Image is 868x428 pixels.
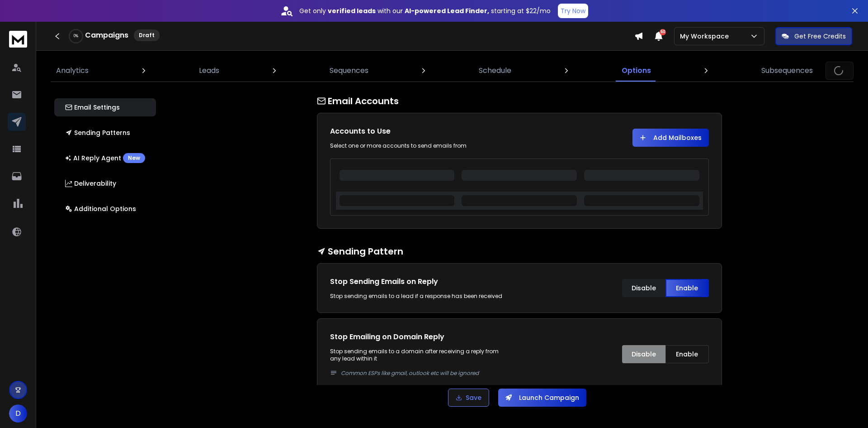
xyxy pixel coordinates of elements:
[9,31,27,48] img: logo
[330,348,510,377] p: Stop sending emails to a domain after receiving a reply from any lead within it
[330,65,368,76] p: Sequences
[54,149,156,167] button: AI Reply AgentNew
[622,65,651,76] p: Options
[330,293,510,300] div: Stop sending emails to a lead if a response has been received
[341,370,510,377] p: Common ESPs like gmail, outlook etc will be ignored
[65,153,145,163] p: AI Reply Agent
[54,124,156,142] button: Sending Patterns
[85,30,128,41] h1: Campaigns
[761,65,813,76] p: Subsequences
[473,60,517,82] a: Schedule
[665,279,709,297] button: Enable
[65,179,116,188] p: Deliverability
[51,60,94,82] a: Analytics
[199,65,219,76] p: Leads
[622,279,665,297] button: Disable
[632,129,709,147] button: Add Mailboxes
[65,128,130,137] p: Sending Patterns
[9,404,27,423] button: D
[324,60,374,82] a: Sequences
[680,32,732,41] p: My Workspace
[317,245,722,258] h1: Sending Pattern
[405,6,489,15] strong: AI-powered Lead Finder,
[56,65,89,76] p: Analytics
[448,389,489,407] button: Save
[54,98,156,116] button: Email Settings
[317,95,722,107] h1: Email Accounts
[330,142,510,149] div: Select one or more accounts to send emails from
[54,174,156,192] button: Deliverability
[660,29,666,35] span: 50
[330,276,510,287] h1: Stop Sending Emails on Reply
[330,126,510,137] h1: Accounts to Use
[134,29,160,41] div: Draft
[74,34,78,39] p: 0 %
[65,204,136,213] p: Additional Options
[193,60,225,82] a: Leads
[775,27,852,45] button: Get Free Credits
[794,32,846,41] p: Get Free Credits
[479,65,511,76] p: Schedule
[330,332,510,342] h1: Stop Emailing on Domain Reply
[558,4,588,18] button: Try Now
[622,345,665,363] button: Disable
[328,6,376,15] strong: verified leads
[65,103,120,112] p: Email Settings
[665,345,709,363] button: Enable
[756,60,818,82] a: Subsequences
[498,389,586,407] button: Launch Campaign
[561,6,585,15] p: Try Now
[123,153,145,163] div: New
[299,6,551,15] p: Get only with our starting at $22/mo
[54,200,156,218] button: Additional Options
[616,60,656,82] a: Options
